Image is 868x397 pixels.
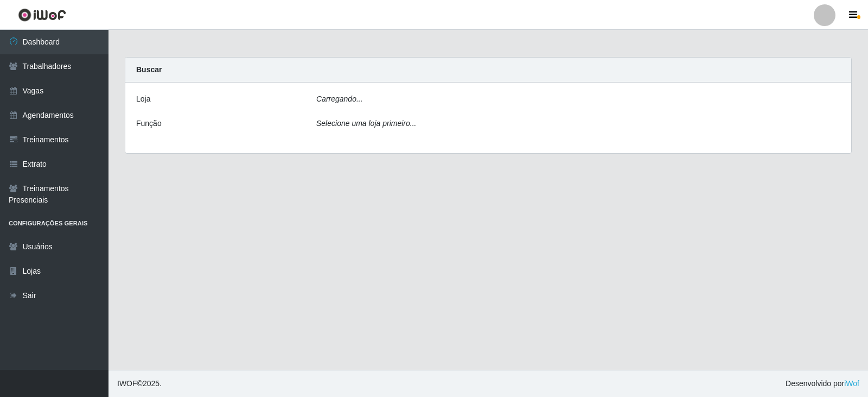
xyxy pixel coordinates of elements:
strong: Buscar [136,65,162,74]
img: CoreUI Logo [18,8,66,22]
i: Carregando... [316,94,363,103]
label: Loja [136,93,150,105]
span: IWOF [117,379,137,388]
span: Desenvolvido por [786,378,859,389]
label: Função [136,118,162,129]
a: iWof [844,379,859,388]
span: © 2025 . [117,378,162,389]
i: Selecione uma loja primeiro... [316,119,416,128]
